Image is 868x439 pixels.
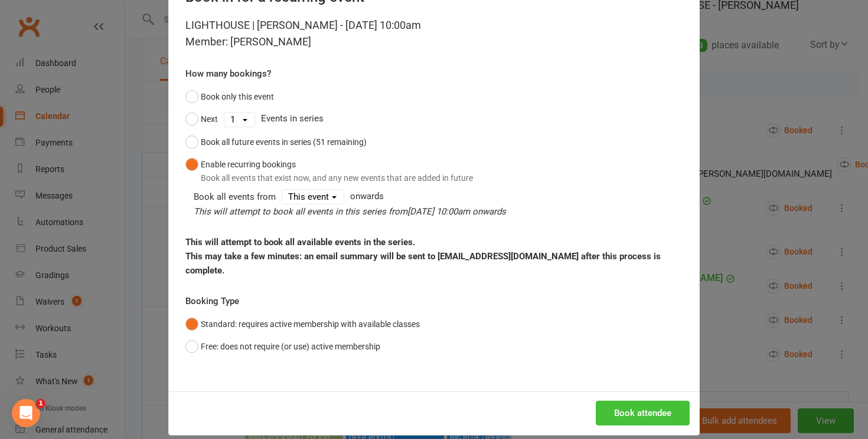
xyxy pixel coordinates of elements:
div: Book all future events in series (51 remaining) [201,136,367,148]
div: Book all events from [194,190,276,204]
strong: This will attempt to book all available events in the series. [185,237,415,247]
label: How many bookings? [185,67,271,81]
iframe: Intercom live chat [12,399,40,427]
div: onwards [194,189,683,219]
strong: This may take a few minutes: an email summary will be sent to [EMAIL_ADDRESS][DOMAIN_NAME] after ... [185,251,661,276]
span: [DATE] 10:00am [407,206,470,217]
button: Enable recurring bookingsBook all events that exist now, and any new events that are added in future [185,153,473,189]
button: Standard: requires active membership with available classes [185,313,420,335]
div: LIGHTHOUSE | [PERSON_NAME] - [DATE] 10:00am Member: [PERSON_NAME] [185,17,683,50]
button: Book attendee [596,401,690,425]
span: 1 [36,399,45,408]
label: Booking Type [185,294,239,308]
button: Book all future events in series (51 remaining) [185,131,367,153]
div: Book all events that exist now, and any new events that are added in future [201,171,473,184]
button: Free: does not require (or use) active membership [185,335,380,358]
button: Next [185,108,218,130]
button: Book only this event [185,85,274,108]
div: This will attempt to book all events in this series from onwards [194,204,683,219]
div: Events in series [185,108,683,130]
